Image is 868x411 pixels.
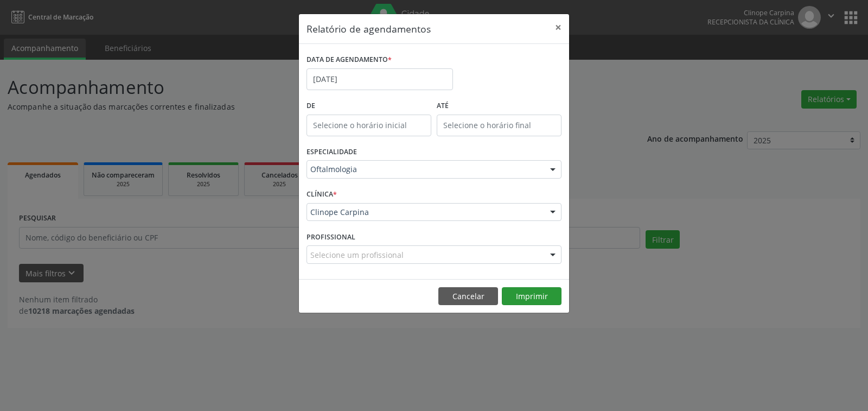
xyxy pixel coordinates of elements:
button: Cancelar [438,287,498,306]
input: Selecione uma data ou intervalo [307,68,453,90]
input: Selecione o horário inicial [307,115,431,136]
label: PROFISSIONAL [307,229,355,245]
input: Selecione o horário final [437,115,561,136]
span: Selecione um profissional [310,249,404,261]
button: Close [547,14,569,41]
h5: Relatório de agendamentos [307,22,431,36]
label: DATA DE AGENDAMENTO [307,52,392,68]
label: CLÍNICA [307,186,337,203]
span: Oftalmologia [310,164,539,175]
label: ATÉ [437,98,561,115]
label: De [307,98,431,115]
span: Clinope Carpina [310,207,539,218]
label: ESPECIALIDADE [307,144,357,161]
button: Imprimir [502,287,561,306]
